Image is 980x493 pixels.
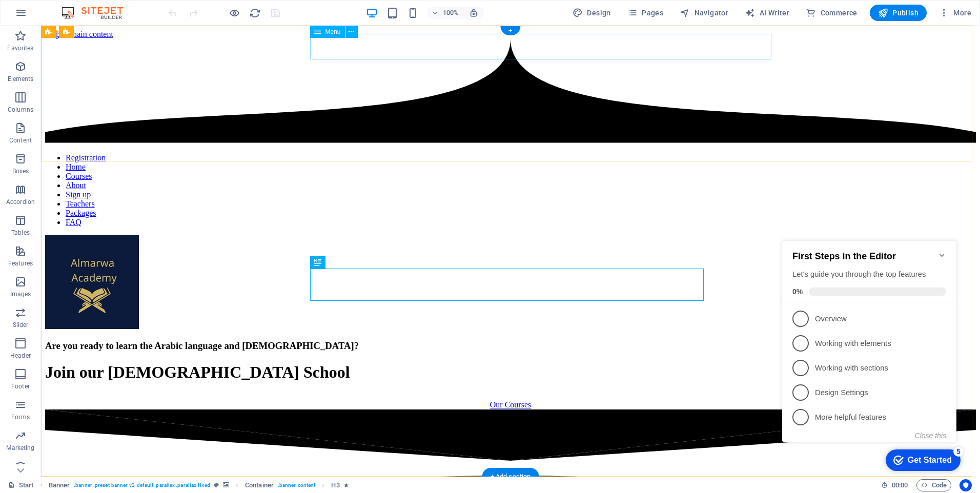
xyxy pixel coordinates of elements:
[7,44,33,52] p: Favorites
[74,479,210,491] span: . banner .preset-banner-v3-default .parallax .parallax-fixed
[8,259,33,268] p: Features
[249,7,261,19] button: reload
[11,413,30,421] p: Forms
[4,4,72,13] a: Skip to main content
[49,479,70,491] span: Click to select. Double-click to edit
[870,5,927,21] button: Publish
[469,8,478,17] i: On resize automatically adjust zoom level to fit chosen device.
[916,479,951,491] button: Code
[11,229,30,237] p: Tables
[802,5,862,21] button: Commerce
[680,8,728,18] span: Navigator
[59,7,136,19] img: Editor Logo
[4,80,178,105] li: Overview
[12,167,29,175] p: Boxes
[6,444,34,452] p: Marketing
[939,8,971,18] span: More
[741,5,793,21] button: AI Writer
[623,5,667,21] button: Pages
[573,8,611,18] span: Design
[108,223,182,245] div: Get Started 5 items remaining, 0% complete
[11,382,30,391] p: Footer
[442,7,459,19] h6: 100%
[160,25,168,33] div: Minimize checklist
[325,29,341,35] span: Menu
[878,8,918,18] span: Publish
[175,220,186,231] div: 5
[37,137,160,148] p: Working with sections
[278,479,315,491] span: . banner-content
[6,198,35,206] p: Accordion
[935,5,975,21] button: More
[4,154,178,179] li: Design Settings
[482,468,539,485] div: + Add section
[892,479,908,491] span: 00 00
[14,25,168,36] h2: First Steps in the Editor
[8,479,34,491] a: Click to cancel selection. Double-click to open Pages
[37,88,160,98] p: Overview
[899,481,901,489] span: :
[8,75,34,83] p: Elements
[137,206,168,214] button: Close this
[806,8,857,18] span: Commerce
[14,43,168,54] div: Let's guide you through the top features
[49,479,349,491] nav: breadcrumb
[627,8,663,18] span: Pages
[14,61,31,70] span: 0%
[37,186,160,197] p: More helpful features
[223,482,229,488] i: This element contains a background
[881,479,908,491] h6: Session time
[130,230,174,239] div: Get Started
[249,7,261,19] i: Reload page
[568,5,615,21] button: Design
[921,479,947,491] span: Code
[10,290,31,298] p: Images
[568,5,615,21] div: Design (Ctrl+Alt+Y)
[13,321,29,329] p: Slider
[4,130,178,154] li: Working with sections
[745,8,789,18] span: AI Writer
[500,26,520,35] div: +
[37,161,160,172] p: Design Settings
[37,112,160,123] p: Working with elements
[214,482,219,488] i: This element is a customizable preset
[4,105,178,130] li: Working with elements
[228,7,240,19] button: Click here to leave preview mode and continue editing
[331,479,339,491] span: Click to select. Double-click to edit
[245,479,274,491] span: Click to select. Double-click to edit
[676,5,732,21] button: Navigator
[4,179,178,203] li: More helpful features
[427,7,463,19] button: 100%
[8,106,33,114] p: Columns
[344,482,349,488] i: Element contains an animation
[959,479,972,491] button: Usercentrics
[10,352,31,360] p: Header
[9,136,32,145] p: Content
